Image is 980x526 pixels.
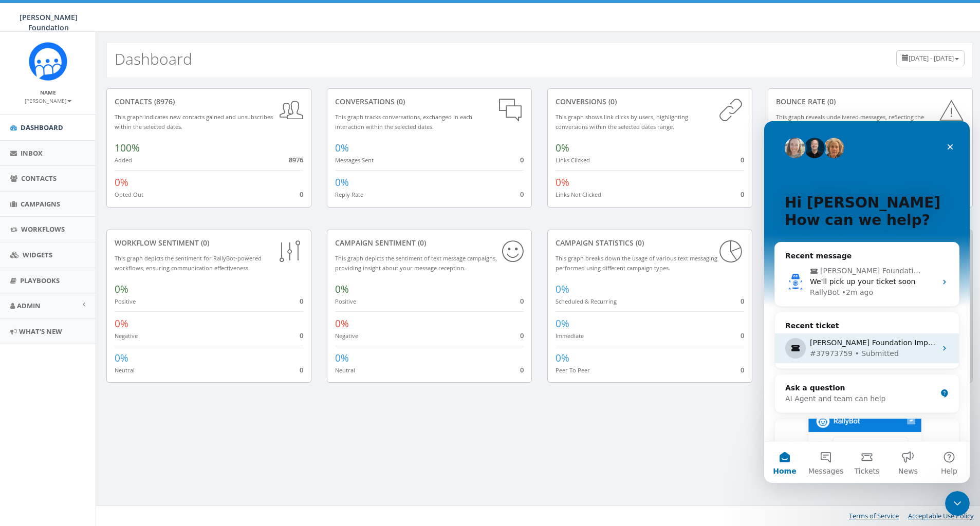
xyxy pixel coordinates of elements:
span: 0% [115,283,128,296]
span: (0) [825,97,836,106]
span: 0% [335,317,349,330]
span: 0 [300,296,303,306]
iframe: Intercom live chat [764,121,970,483]
span: Dashboard [21,123,63,132]
div: RallyBot + Playbooks Now Live! 🚀 [10,297,195,427]
span: 0 [520,331,524,340]
span: Inbox [21,148,43,158]
div: conversations [335,97,524,107]
span: 0 [741,155,744,164]
span: 0% [335,351,349,365]
div: Workflow Sentiment [115,238,303,248]
span: 0% [556,283,569,296]
span: 0% [335,176,349,189]
span: 0% [115,317,128,330]
small: Immediate [556,332,584,340]
small: Added [115,156,132,164]
div: Close [177,16,195,35]
span: Tickets [90,346,116,353]
a: Terms of Service [849,511,899,520]
small: Negative [335,332,358,340]
button: News [123,321,164,362]
small: This graph depicts the sentiment for RallyBot-powered workflows, ensuring communication effective... [115,254,262,272]
small: This graph shows link clicks by users, highlighting conversions within the selected dates range. [556,113,688,130]
div: contacts [115,97,303,107]
span: Contacts [21,174,57,183]
span: 0% [335,141,349,155]
button: Tickets [82,321,123,362]
span: 0% [556,317,569,330]
span: (8976) [152,97,175,106]
span: Home [9,346,32,353]
h2: Dashboard [115,50,192,67]
small: Opted Out [115,191,143,198]
span: Campaigns [21,199,60,209]
a: Acceptable Use Policy [908,511,974,520]
iframe: Intercom live chat [945,491,970,516]
div: Bounce Rate [776,97,965,107]
span: 0 [520,155,524,164]
span: 0 [520,365,524,374]
span: (0) [606,97,617,106]
span: 0% [335,283,349,296]
span: 8976 [289,155,303,164]
small: Neutral [335,366,355,374]
span: (0) [395,97,405,106]
span: Help [177,346,193,353]
span: 0 [300,331,303,340]
span: 0 [741,331,744,340]
span: Widgets [23,250,52,259]
span: 0 [300,190,303,199]
span: What's New [19,327,62,336]
span: (0) [199,238,209,248]
span: 0 [741,365,744,374]
small: Reply Rate [335,191,363,198]
small: This graph tracks conversations, exchanged in each interaction within the selected dates. [335,113,472,130]
small: Neutral [115,366,135,374]
button: Messages [41,321,82,362]
span: 0% [115,351,128,365]
span: 100% [115,141,140,155]
div: Campaign Statistics [556,238,744,248]
button: Help [164,321,206,362]
span: 0 [520,296,524,306]
span: 0 [520,190,524,199]
span: (0) [416,238,426,248]
span: 0% [115,176,128,189]
span: Workflows [21,224,65,234]
span: Admin [17,301,41,310]
img: Rally_Corp_Icon.png [29,42,67,81]
small: This graph depicts the sentiment of text message campaigns, providing insight about your message ... [335,254,497,272]
span: [DATE] - [DATE] [909,53,954,63]
div: conversions [556,97,744,107]
div: Campaign Sentiment [335,238,524,248]
small: Links Not Clicked [556,191,601,198]
small: Name [40,89,56,96]
span: Messages [44,346,80,353]
small: Peer To Peer [556,366,590,374]
small: This graph reveals undelivered messages, reflecting the campaign's delivery efficiency. [776,113,924,130]
span: Playbooks [20,276,60,285]
span: 0% [556,176,569,189]
small: Positive [335,297,356,305]
small: Links Clicked [556,156,590,164]
span: 0% [556,141,569,155]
